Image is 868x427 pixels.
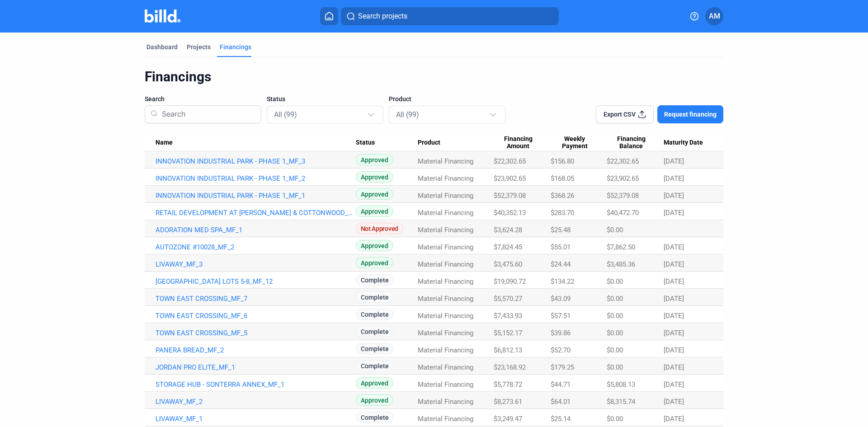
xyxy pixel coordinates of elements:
[607,312,623,320] span: $0.00
[664,192,684,200] span: [DATE]
[156,243,356,251] a: AUTOZONE #10028_MF_2
[358,11,407,22] span: Search projects
[494,277,526,286] span: $19,090.72
[418,139,440,147] span: Product
[551,226,571,234] span: $25.48
[418,139,494,147] div: Product
[494,329,522,337] span: $5,152.17
[356,188,393,200] span: Approved
[156,415,356,423] a: LIVAWAY_MF_1
[551,135,599,150] span: Weekly Payment
[494,209,526,217] span: $40,352.13
[267,94,285,103] span: Status
[418,380,473,389] span: Material Financing
[551,295,571,303] span: $43.09
[607,277,623,286] span: $0.00
[551,174,574,183] span: $168.05
[664,139,712,147] div: Maturity Date
[664,157,684,165] span: [DATE]
[607,135,656,150] span: Financing Balance
[494,135,551,150] div: Financing Amount
[156,209,356,217] a: RETAIL DEVELOPMENT AT [PERSON_NAME] & COTTONWOOD_MF_2
[607,398,635,406] span: $8,315.74
[494,192,526,200] span: $52,379.08
[551,192,574,200] span: $368.26
[145,94,165,103] span: Search
[551,380,571,389] span: $44.71
[607,380,635,389] span: $5,808.13
[356,309,394,320] span: Complete
[356,154,393,165] span: Approved
[607,363,623,371] span: $0.00
[418,295,473,303] span: Material Financing
[664,174,684,183] span: [DATE]
[607,157,639,165] span: $22,302.65
[156,260,356,268] a: LIVAWAY_MF_3
[551,209,574,217] span: $283.70
[551,415,571,423] span: $25.14
[145,9,180,23] img: Billd Company Logo
[145,68,723,85] div: Financings
[494,380,522,389] span: $5,778.72
[664,243,684,251] span: [DATE]
[418,363,473,371] span: Material Financing
[418,209,473,217] span: Material Financing
[551,277,574,286] span: $134.22
[607,260,635,268] span: $3,485.36
[607,226,623,234] span: $0.00
[418,277,473,286] span: Material Financing
[664,415,684,423] span: [DATE]
[664,277,684,286] span: [DATE]
[551,157,574,165] span: $156.80
[551,135,607,150] div: Weekly Payment
[494,363,526,371] span: $23,168.92
[156,226,356,234] a: ADORATION MED SPA_MF_1
[596,105,654,123] button: Export CSV
[607,209,639,217] span: $40,472.70
[607,415,623,423] span: $0.00
[551,243,571,251] span: $55.01
[418,260,473,268] span: Material Financing
[146,42,178,52] div: Dashboard
[607,174,639,183] span: $23,902.65
[356,360,394,371] span: Complete
[156,174,356,183] a: INNOVATION INDUSTRIAL PARK - PHASE 1_MF_2
[551,346,571,354] span: $52.70
[664,363,684,371] span: [DATE]
[551,260,571,268] span: $24.44
[220,42,251,52] div: Financings
[356,223,403,234] span: Not Approved
[607,329,623,337] span: $0.00
[664,312,684,320] span: [DATE]
[389,94,411,103] span: Product
[156,277,356,286] a: [GEOGRAPHIC_DATA] LOTS 5-8_MF_12
[664,346,684,354] span: [DATE]
[664,380,684,389] span: [DATE]
[356,326,394,337] span: Complete
[494,415,522,423] span: $3,249.47
[664,110,717,119] span: Request financing
[356,171,393,183] span: Approved
[356,139,375,147] span: Status
[156,192,356,200] a: INNOVATION INDUSTRIAL PARK - PHASE 1_MF_1
[158,103,255,126] input: Search
[551,398,571,406] span: $64.01
[156,139,173,147] span: Name
[494,135,542,150] span: Financing Amount
[664,329,684,337] span: [DATE]
[664,295,684,303] span: [DATE]
[551,329,571,337] span: $39.86
[274,110,297,119] mat-select-trigger: All (99)
[356,206,393,217] span: Approved
[607,243,635,251] span: $7,862.50
[418,226,473,234] span: Material Financing
[356,394,393,406] span: Approved
[356,291,394,303] span: Complete
[664,260,684,268] span: [DATE]
[356,257,393,268] span: Approved
[156,398,356,406] a: LIVAWAY_MF_2
[494,174,526,183] span: $23,902.65
[356,240,393,251] span: Approved
[607,346,623,354] span: $0.00
[156,329,356,337] a: TOWN EAST CROSSING_MF_5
